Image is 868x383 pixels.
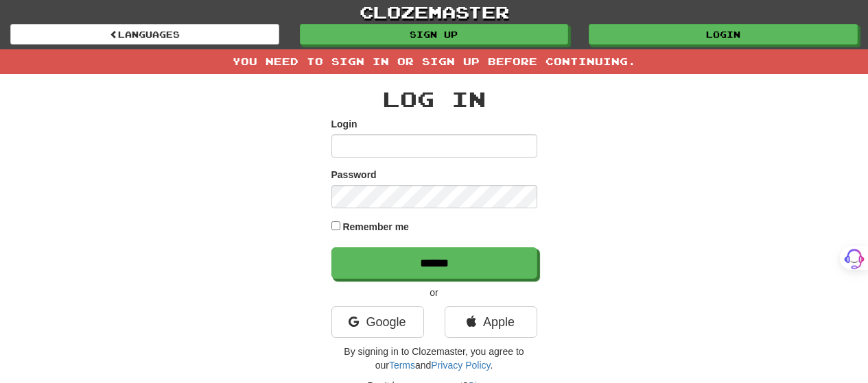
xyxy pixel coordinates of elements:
p: By signing in to Clozemaster, you agree to our and . [331,345,537,372]
a: Apple [445,306,537,338]
label: Remember me [342,220,409,234]
h2: Log In [331,88,537,110]
a: Google [331,306,424,338]
a: Privacy Policy [431,360,490,371]
label: Password [331,168,377,182]
p: or [331,286,537,299]
a: Sign up [300,24,569,45]
a: Languages [10,24,279,45]
a: Login [589,24,858,45]
a: Terms [389,360,415,371]
label: Login [331,117,357,131]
